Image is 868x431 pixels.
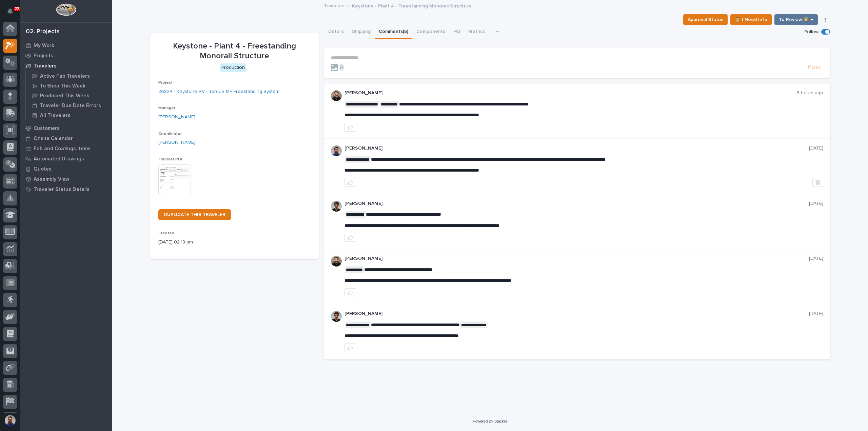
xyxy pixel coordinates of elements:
[344,344,356,352] button: like this post
[464,25,489,39] button: Metrics
[34,146,91,152] p: Fab and Coatings Items
[352,2,471,9] p: Keystone - Plant 4 - Freestanding Monorail Structure
[331,90,342,101] img: ACg8ocLB2sBq07NhafZLDpfZztpbDqa4HYtD3rBf5LhdHf4k=s96-c
[220,63,246,72] div: Production
[344,90,796,96] p: [PERSON_NAME]
[158,209,231,220] a: DUPLICATE THIS TRAVELER
[158,157,183,161] span: Traveler PDF
[34,125,60,132] p: Customers
[158,114,195,121] a: [PERSON_NAME]
[809,145,823,151] p: [DATE]
[809,311,823,317] p: [DATE]
[20,164,112,174] a: Quotes
[15,6,19,11] p: 22
[56,3,76,16] img: Workspace Logo
[805,63,823,71] button: Post
[40,73,90,79] p: Active Fab Travelers
[3,413,17,428] button: users-avatar
[26,111,112,120] a: All Travelers
[688,16,723,24] span: Approval Status
[735,16,767,24] span: ⏳ I Need Info
[683,14,728,25] button: Approval Status
[324,1,344,9] a: Travelers
[158,88,279,95] a: 26824 - Keystone RV - Torque MP Freestanding System
[412,25,449,39] button: Components
[158,139,195,146] a: [PERSON_NAME]
[809,256,823,261] p: [DATE]
[796,90,823,96] p: 6 hours ago
[331,311,342,322] img: AOh14Gjx62Rlbesu-yIIyH4c_jqdfkUZL5_Os84z4H1p=s96-c
[20,123,112,133] a: Customers
[449,25,464,39] button: FAI
[158,239,311,246] p: [DATE] 02:18 pm
[20,184,112,194] a: Traveler Status Details
[348,25,375,39] button: Shipping
[158,106,175,110] span: Manager
[344,123,356,132] button: like this post
[375,25,412,39] button: Comments (5)
[164,212,225,217] span: DUPLICATE THIS TRAVELER
[324,25,348,39] button: Details
[34,136,73,142] p: Onsite Calendar
[34,53,53,59] p: Projects
[26,91,112,100] a: Produced This Week
[20,143,112,154] a: Fab and Coatings Items
[40,113,71,119] p: All Travelers
[344,145,809,151] p: [PERSON_NAME]
[158,81,173,85] span: Project
[20,174,112,184] a: Assembly View
[40,83,85,89] p: To Shop This Week
[20,51,112,61] a: Projects
[808,63,821,71] span: Post
[344,288,356,297] button: like this post
[344,311,809,317] p: [PERSON_NAME]
[34,166,52,172] p: Quotes
[812,178,823,187] button: Delete post
[34,156,84,162] p: Automated Drawings
[20,61,112,71] a: Travelers
[34,63,57,69] p: Travelers
[331,201,342,212] img: AOh14Gjx62Rlbesu-yIIyH4c_jqdfkUZL5_Os84z4H1p=s96-c
[805,29,818,35] p: Follow
[8,8,17,19] div: Notifications22
[344,178,356,187] button: like this post
[158,132,182,136] span: Coordinator
[40,93,89,99] p: Produced This Week
[26,71,112,81] a: Active Fab Travelers
[331,145,342,156] img: 6hTokn1ETDGPf9BPokIQ
[331,256,342,267] img: ACg8ocLB2sBq07NhafZLDpfZztpbDqa4HYtD3rBf5LhdHf4k=s96-c
[34,43,54,49] p: My Work
[3,4,17,18] button: Notifications
[779,16,813,24] span: To Review 👨‍🏭 →
[473,419,507,423] a: Powered By Stacker
[20,154,112,164] a: Automated Drawings
[20,40,112,51] a: My Work
[344,256,809,261] p: [PERSON_NAME]
[809,201,823,207] p: [DATE]
[34,176,69,182] p: Assembly View
[730,14,772,25] button: ⏳ I Need Info
[26,101,112,110] a: Traveler Due Date Errors
[158,231,174,235] span: Created
[26,81,112,91] a: To Shop This Week
[20,133,112,143] a: Onsite Calendar
[774,14,818,25] button: To Review 👨‍🏭 →
[26,28,60,36] div: 02. Projects
[344,201,809,207] p: [PERSON_NAME]
[158,41,311,61] p: Keystone - Plant 4 - Freestanding Monorail Structure
[344,233,356,242] button: like this post
[34,187,90,193] p: Traveler Status Details
[40,103,101,109] p: Traveler Due Date Errors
